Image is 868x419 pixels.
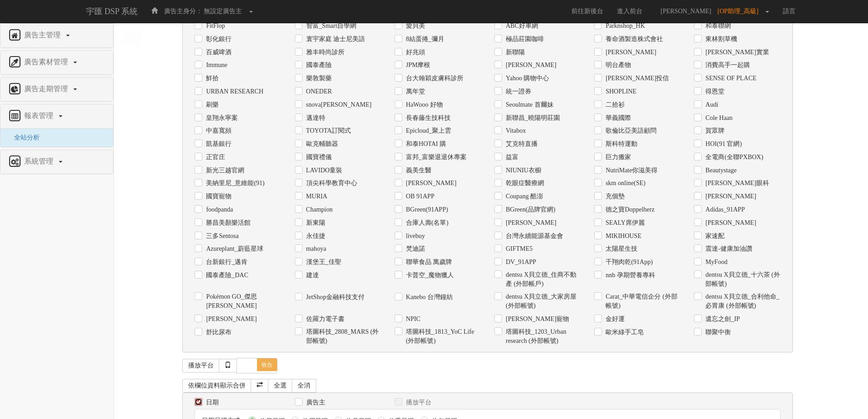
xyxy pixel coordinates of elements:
label: dentsu X貝立德_合利他命_必胃康 (外部帳號) [703,292,780,310]
label: Coupang 酷澎 [503,192,543,201]
label: SENSE ОF PLACE [703,74,756,83]
label: Epicloud_聚上雲 [404,126,452,135]
label: 和泰聯網 [703,21,731,31]
label: SEALY席伊麗 [603,218,645,228]
label: 長春藤生技科技 [404,114,451,123]
label: 刷樂 [204,100,219,109]
label: [PERSON_NAME] [404,179,457,188]
label: dentsu X貝立德_十六茶 (外部帳號) [703,270,780,289]
label: MIKIHOUSE [603,232,642,241]
a: 全選 [268,379,293,393]
label: 皇翔永寧案 [204,114,238,123]
label: 家速配 [703,232,724,241]
label: NIUNIU衣櫥 [503,166,541,175]
label: Beautystage [703,166,736,175]
label: skm online(SE) [603,179,646,188]
label: 凱基銀行 [204,140,231,149]
label: 消費高手一起購 [703,61,750,70]
label: nnb 孕期營養專科 [603,271,655,280]
label: 得恩堂 [703,87,724,96]
label: 台大翰穎皮膚科診所 [404,74,463,83]
label: 國泰產險 [304,61,332,70]
a: 廣告主管理 [7,28,106,43]
a: 全站分析 [7,134,40,141]
label: 寰宇家庭 迪士尼美語 [304,35,365,44]
label: 二拾衫 [603,100,625,109]
label: [PERSON_NAME]寵物 [503,315,569,324]
label: 塔圖科技_1203_Urban research (外部帳號) [503,327,580,346]
label: 正官庄 [204,153,225,162]
label: [PERSON_NAME] [503,218,556,228]
label: 遺忘之劍_IP [703,315,740,324]
label: HaWooo 好物 [404,100,443,109]
label: 愛貝美 [404,21,425,31]
label: MURIA [304,192,328,201]
label: Yahoo 購物中心 [503,74,549,83]
span: 報表管理 [22,112,58,119]
label: 統一證券 [503,87,531,96]
label: ONEDER [304,87,332,96]
label: Cole Haan [703,114,732,123]
label: [PERSON_NAME] [703,218,756,228]
label: 新聯昌_曉陽明莊園 [503,114,560,123]
label: 歐克輔聽器 [304,140,338,149]
label: dentsu X貝立德_大家房屋 (外部帳號) [503,292,580,310]
label: Seoulmate 首爾妹 [503,100,554,109]
label: 台灣永續能源基金會 [503,232,563,241]
label: 新聯陽 [503,48,525,57]
label: 巨力搬家 [603,153,631,162]
label: 三多Sentosa [204,232,239,241]
label: 勝昌美顏樂活館 [204,218,251,228]
label: 賀眾牌 [703,126,724,135]
label: 好兆頭 [404,48,425,57]
span: 系統管理 [22,157,58,165]
label: 聯華食品 萬歲牌 [404,258,452,267]
label: 太陽星生技 [603,244,637,253]
a: 全消 [292,379,316,393]
label: 益富 [503,153,519,162]
label: livebuy [404,232,425,241]
label: 梵迪諾 [404,244,425,253]
label: 美納里尼_意維能(91) [204,179,264,188]
label: 斯科特運動 [603,140,637,149]
label: 中嘉寬頻 [204,126,231,135]
span: [PERSON_NAME] [656,8,716,15]
label: 金好運 [603,315,625,324]
label: OB 91APP [404,192,435,201]
label: Azureplant_蔚藍星球 [204,244,263,253]
label: [PERSON_NAME] [204,315,257,324]
label: BGreen(91APP) [404,205,448,214]
label: 萬年堂 [404,87,425,96]
span: 廣告主身分： [164,8,202,15]
label: 明台產物 [603,61,631,70]
label: 充個墊 [603,192,625,201]
label: JPM摩根 [404,61,431,70]
span: 廣告素材管理 [22,58,72,66]
label: 義美生醫 [404,166,431,175]
label: foodpanda [204,205,233,214]
span: 廣告走期管理 [22,85,72,93]
label: [PERSON_NAME]眼科 [703,179,769,188]
label: NutriMate你滋美得 [603,166,657,175]
label: 百威啤酒 [204,48,231,57]
label: 國寶禮儀 [304,153,332,162]
label: 塔圖科技_1813_YoC Life (外部帳號) [404,327,481,346]
label: MyFood [703,258,727,267]
label: [PERSON_NAME] [703,192,756,201]
label: 國寶寵物 [204,192,231,201]
label: JetShop金融科技支付 [304,293,365,302]
label: 播放平台 [404,398,431,407]
label: 東林割草機 [703,35,737,44]
label: mahoya [304,244,326,253]
label: SHOPLINE [603,87,637,96]
label: 漢堡王_佳聖 [304,258,341,267]
label: Parknshop_HK [603,21,645,31]
label: GIFTME5 [503,244,533,253]
label: 聯聚中衡 [703,328,731,337]
label: Audi [703,100,718,109]
label: ABC好車網 [503,21,538,31]
label: 智富_Smart自學網 [304,21,356,31]
a: 廣告走期管理 [7,82,106,97]
span: 收合 [257,358,277,371]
